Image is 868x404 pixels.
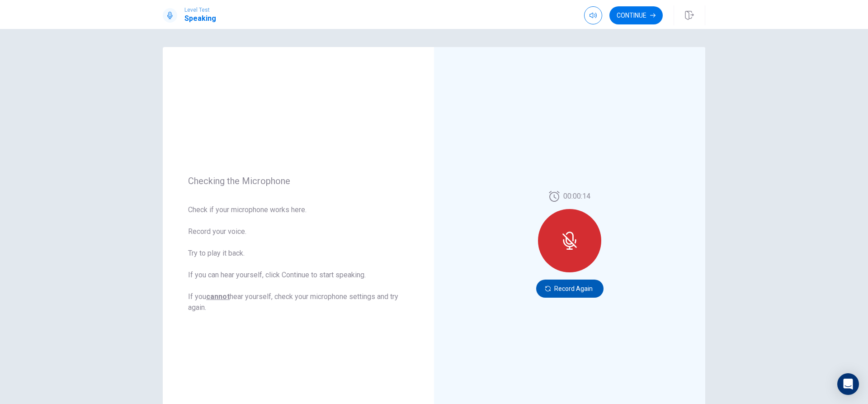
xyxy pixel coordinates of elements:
u: cannot [206,292,230,301]
span: 00:00:14 [563,191,590,202]
span: Level Test [184,7,216,13]
button: Continue [609,6,663,24]
button: Record Again [536,280,604,298]
span: Checking the Microphone [188,176,409,186]
h1: Speaking [184,13,216,24]
span: Check if your microphone works here. Record your voice. Try to play it back. If you can hear your... [188,204,409,313]
div: Open Intercom Messenger [837,373,859,395]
